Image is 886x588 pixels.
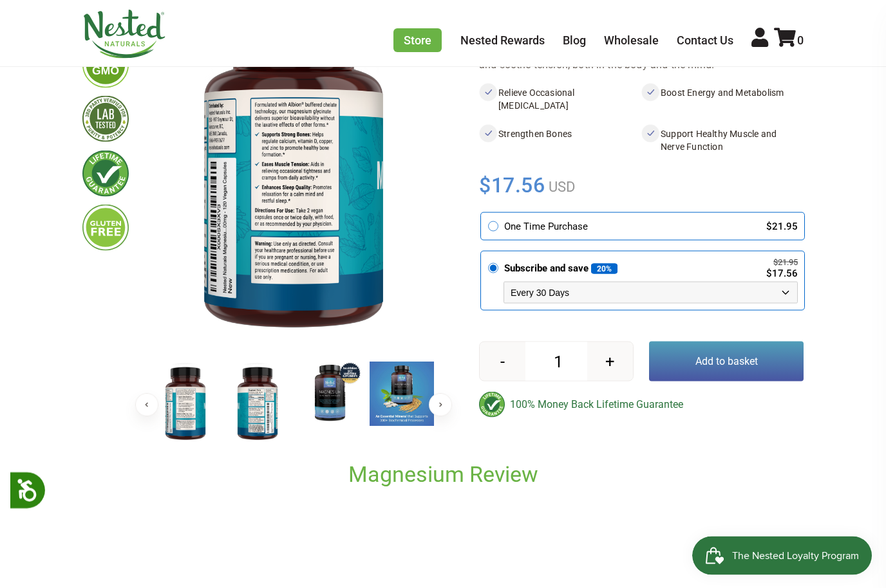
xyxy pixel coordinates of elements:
img: Magnesium Glycinate [225,362,290,446]
span: USD [545,179,575,195]
a: Blog [563,33,586,47]
img: lifetimeguarantee [82,151,129,197]
li: Relieve Occasional [MEDICAL_DATA] [479,84,641,115]
img: Magnesium Glycinate [297,362,362,427]
li: Strengthen Bones [479,125,641,156]
li: Boost Energy and Metabolism [641,84,804,115]
iframe: Button to open loyalty program pop-up [692,537,873,575]
span: $17.56 [479,171,545,199]
a: 0 [774,33,804,47]
img: Nested Naturals [82,10,166,59]
a: Contact Us [677,33,733,47]
button: Next [429,394,452,417]
div: 100% Money Back Lifetime Guarantee [479,392,804,418]
img: glutenfree [82,205,129,251]
span: 0 [797,33,804,47]
button: Add to basket [649,342,804,381]
h2: Magnesium Review [153,461,733,488]
a: Wholesale [604,33,659,47]
img: Magnesium Glycinate [153,362,218,446]
img: badge-lifetimeguarantee-color.svg [479,392,505,418]
button: + [587,342,633,381]
img: thirdpartytested [82,96,129,142]
button: Previous [135,394,158,417]
img: Magnesium Glycinate [370,362,434,427]
a: Store [393,28,442,52]
li: Support Healthy Muscle and Nerve Function [641,125,804,156]
a: Nested Rewards [460,33,545,47]
button: - [480,342,525,381]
